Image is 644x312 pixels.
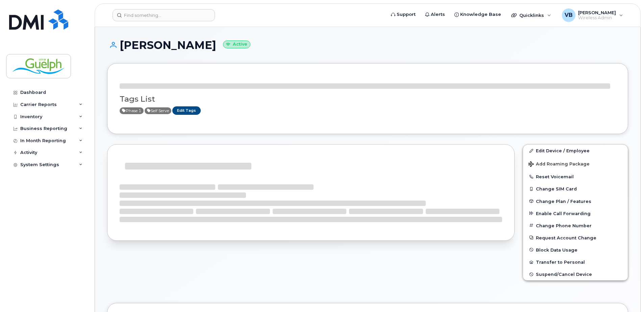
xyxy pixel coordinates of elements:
button: Request Account Change [523,232,628,244]
button: Enable Call Forwarding [523,207,628,219]
button: Block Data Usage [523,244,628,256]
a: Edit Tags [172,106,201,115]
small: Active [223,41,250,48]
button: Reset Voicemail [523,171,628,183]
span: Add Roaming Package [528,161,590,168]
button: Transfer to Personal [523,256,628,268]
span: Suspend/Cancel Device [536,272,592,277]
a: Edit Device / Employee [523,145,628,157]
button: Suspend/Cancel Device [523,268,628,280]
span: Active [120,107,144,114]
button: Add Roaming Package [523,157,628,171]
button: Change SIM Card [523,183,628,195]
h1: [PERSON_NAME] [107,39,628,51]
span: Enable Call Forwarding [536,211,591,216]
button: Change Plan / Features [523,195,628,207]
span: Active [145,107,171,114]
span: Change Plan / Features [536,199,591,204]
button: Change Phone Number [523,219,628,232]
h3: Tags List [120,95,616,103]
